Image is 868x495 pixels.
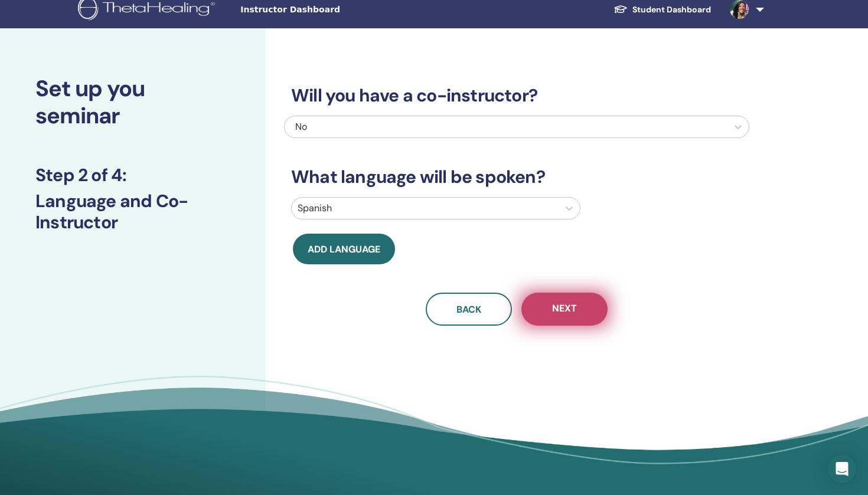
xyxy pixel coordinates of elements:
h3: Will you have a co-instructor? [284,85,749,106]
h3: Step 2 of 4 : [35,165,230,186]
img: graduation-cap-white.svg [614,4,628,14]
h2: Set up you seminar [35,76,230,129]
span: Add language [308,243,380,255]
div: Open Intercom Messenger [828,455,856,483]
button: Back [426,293,512,326]
span: Instructor Dashboard [240,4,417,16]
span: Next [552,302,577,317]
span: No [295,120,307,133]
button: Next [521,293,608,326]
h3: What language will be spoken? [284,166,749,188]
button: Add language [293,234,395,264]
span: Back [456,303,481,316]
h3: Language and Co-Instructor [35,191,230,233]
